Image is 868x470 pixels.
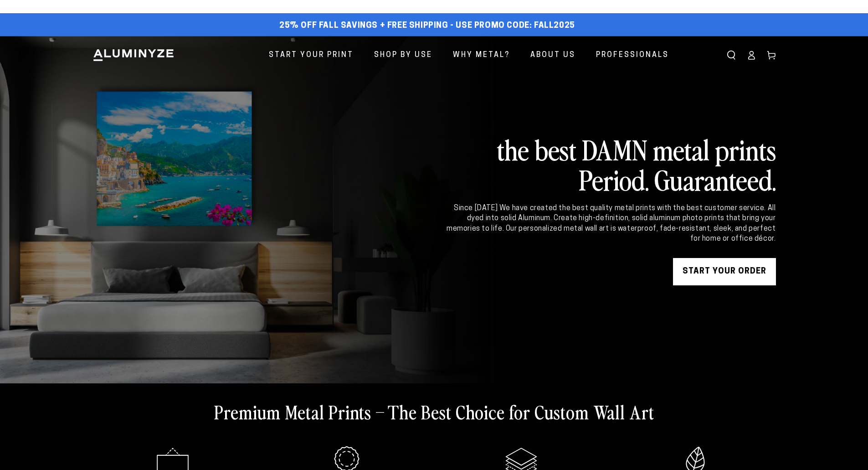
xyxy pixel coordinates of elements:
a: About Us [524,43,582,67]
h2: Premium Metal Prints – The Best Choice for Custom Wall Art [214,400,654,424]
a: Shop By Use [367,43,439,67]
img: Aluminyze [92,48,175,62]
span: Shop By Use [374,49,432,62]
span: Start Your Print [269,49,354,62]
summary: Search our site [721,45,741,65]
a: START YOUR Order [673,258,776,285]
span: About Us [530,49,575,62]
span: 25% off FALL Savings + Free Shipping - Use Promo Code: FALL2025 [279,21,575,31]
span: Professionals [596,49,669,62]
a: Professionals [589,43,676,67]
a: Why Metal? [446,43,517,67]
span: Why Metal? [453,49,510,62]
a: Start Your Print [262,43,360,67]
div: Since [DATE] We have created the best quality metal prints with the best customer service. All dy... [445,203,776,244]
h2: the best DAMN metal prints Period. Guaranteed. [445,134,776,194]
